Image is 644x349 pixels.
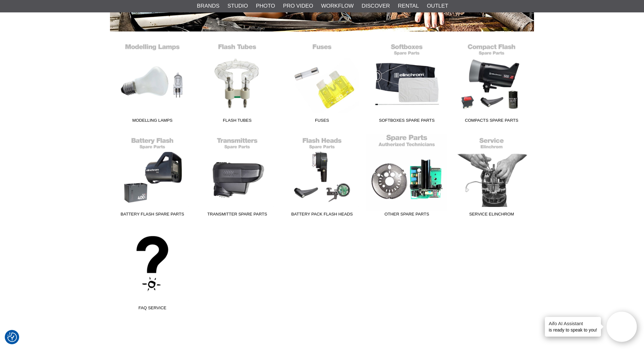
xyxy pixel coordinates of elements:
a: Studio [227,2,248,10]
span: Service Elinchrom [449,211,534,220]
a: Softboxes Spare Parts [364,40,449,126]
span: Battery Flash Spare parts [110,211,195,220]
a: Battery Pack Flash Heads [280,134,364,220]
a: Other Spare parts [364,134,449,220]
span: Compacts Spare Parts [449,117,534,126]
a: Service Elinchrom [449,134,534,220]
a: Flash Tubes [195,40,280,126]
span: Transmitter Spare Parts [195,211,280,220]
span: Modelling Lamps [110,117,195,126]
a: Rental [398,2,419,10]
span: Softboxes Spare Parts [364,117,449,126]
span: Fuses [280,117,364,126]
span: Flash Tubes [195,117,280,126]
a: Pro Video [283,2,313,10]
a: Discover [362,2,390,10]
a: Fuses [280,40,364,126]
a: Outlet [427,2,448,10]
h4: Aifo AI Assistant [549,320,597,327]
a: Modelling Lamps [110,40,195,126]
button: Consent Preferences [7,332,17,343]
a: Compacts Spare Parts [449,40,534,126]
a: Workflow [321,2,354,10]
img: Revisit consent button [7,332,17,342]
a: Brands [197,2,220,10]
div: is ready to speak to you! [545,317,601,337]
span: FAQ Service [110,305,195,313]
a: FAQ Service [110,228,195,313]
a: Transmitter Spare Parts [195,134,280,220]
a: Photo [256,2,275,10]
span: Other Spare parts [364,211,449,220]
a: Battery Flash Spare parts [110,134,195,220]
span: Battery Pack Flash Heads [280,211,364,220]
